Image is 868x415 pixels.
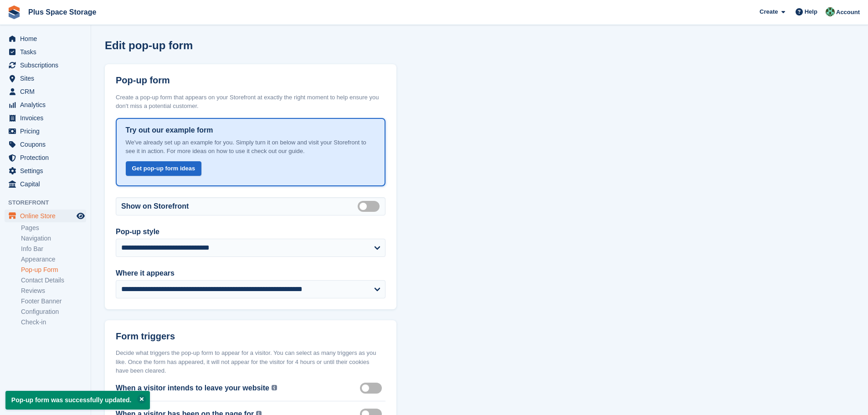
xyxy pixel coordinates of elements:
[116,331,175,342] h2: Form triggers
[116,268,385,279] label: Where it appears
[116,93,385,111] div: Create a pop-up form that appears on your Storefront at exactly the right moment to help ensure y...
[116,348,385,375] div: Decide what triggers the pop-up form to appear for a visitor. You can select as many triggers as ...
[116,226,385,237] label: Pop-up style
[21,266,86,274] a: Pop-up Form
[20,32,75,45] span: Home
[21,245,86,253] a: Info Bar
[5,178,86,190] a: menu
[358,205,383,207] label: Enabled
[826,7,835,16] img: Karolis Stasinskas
[25,5,100,20] a: Plus Space Storage
[20,178,75,190] span: Capital
[272,385,277,390] img: icon-info-grey-7440780725fd019a000dd9b08b2336e03edf1995a4989e88bcd33f0948082b44.svg
[5,72,86,85] a: menu
[20,46,75,58] span: Tasks
[105,39,193,51] h1: Edit pop-up form
[5,138,86,151] a: menu
[5,85,86,98] a: menu
[20,210,75,222] span: Online Store
[20,85,75,98] span: CRM
[21,224,86,232] a: Pages
[760,7,778,16] span: Create
[5,112,86,124] a: menu
[5,210,86,222] a: menu
[21,255,86,264] a: Appearance
[5,98,86,111] a: menu
[20,72,75,85] span: Sites
[836,8,860,17] span: Account
[20,98,75,111] span: Analytics
[8,198,91,207] span: Storefront
[20,125,75,138] span: Pricing
[21,234,86,243] a: Navigation
[20,59,75,72] span: Subscriptions
[7,5,21,19] img: stora-icon-8386f47178a22dfd0bd8f6a31ec36ba5ce8667c1dd55bd0f319d3a0aa187defe.svg
[20,164,75,177] span: Settings
[116,75,170,86] h2: Pop-up form
[20,151,75,164] span: Protection
[126,161,202,176] a: Get pop-up form ideas
[75,210,86,221] a: Preview store
[21,297,86,306] a: Footer Banner
[360,387,385,389] label: Exit intent enabled
[126,126,376,134] h3: Try out our example form
[5,125,86,138] a: menu
[5,164,86,177] a: menu
[5,46,86,58] a: menu
[5,32,86,45] a: menu
[116,197,385,215] div: Show on Storefront
[21,287,86,295] a: Reviews
[20,138,75,151] span: Coupons
[21,276,86,285] a: Contact Details
[116,383,269,394] label: When a visitor intends to leave your website
[5,391,150,410] p: Pop-up form was successfully updated.
[5,59,86,72] a: menu
[21,318,86,327] a: Check-in
[360,413,385,415] label: Time on page enabled
[126,138,376,156] p: We've already set up an example for you. Simply turn it on below and visit your Storefront to see...
[805,7,817,16] span: Help
[20,112,75,124] span: Invoices
[21,307,86,316] a: Configuration
[5,151,86,164] a: menu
